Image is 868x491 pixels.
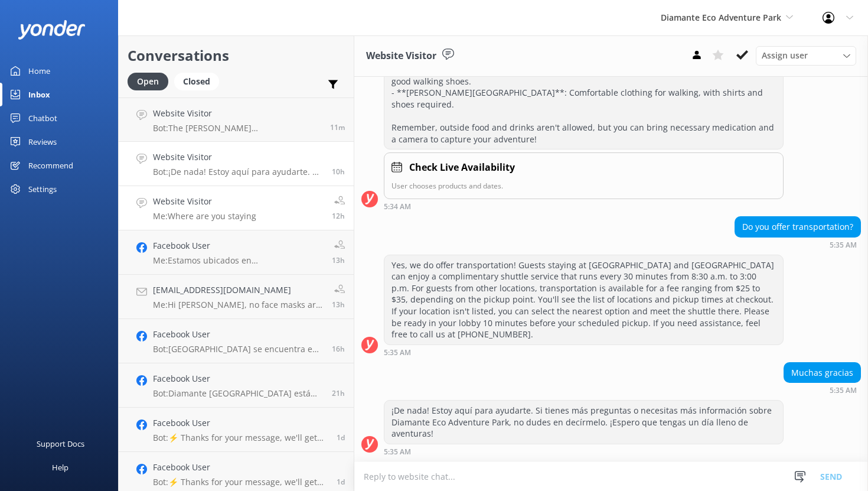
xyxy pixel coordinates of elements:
div: Closed [174,73,219,90]
h4: Facebook User [153,372,323,385]
a: Closed [174,74,225,87]
div: Reviews [28,130,57,154]
span: Diamante Eco Adventure Park [661,12,781,23]
strong: 5:35 AM [384,349,411,356]
div: Open [128,73,168,90]
span: Sep 08 2025 10:20pm (UTC -06:00) America/Costa_Rica [330,122,345,132]
p: Bot: The [PERSON_NAME][GEOGRAPHIC_DATA] Discovery Pass does not specify free entry for children u... [153,123,321,134]
span: Sep 08 2025 01:26am (UTC -06:00) America/Costa_Rica [332,388,345,398]
div: Inbox [28,83,50,106]
img: yonder-white-logo.png [18,20,86,40]
a: Facebook UserBot:Diamante [GEOGRAPHIC_DATA] está abierto al público los siete días de la semana, ... [119,363,354,408]
a: Facebook UserBot:⚡ Thanks for your message, we'll get back to you as soon as we can. You're also ... [119,408,354,452]
span: Sep 08 2025 06:12am (UTC -06:00) America/Costa_Rica [332,344,345,354]
h4: Website Visitor [153,151,323,164]
a: Open [128,74,174,87]
span: Sep 08 2025 11:35am (UTC -06:00) America/Costa_Rica [332,167,345,177]
strong: 5:35 AM [830,242,857,249]
a: [EMAIL_ADDRESS][DOMAIN_NAME]Me:Hi [PERSON_NAME], no face masks are not required.13h [119,275,354,319]
p: Bot: ⚡ Thanks for your message, we'll get back to you as soon as we can. You're also welcome to k... [153,433,328,443]
p: Me: Estamos ubicados en [GEOGRAPHIC_DATA], en [GEOGRAPHIC_DATA]. [153,255,323,266]
div: Settings [28,177,57,201]
div: Support Docs [37,432,84,456]
h4: Facebook User [153,461,328,474]
span: Sep 07 2025 03:17pm (UTC -06:00) America/Costa_Rica [337,477,345,487]
strong: 5:35 AM [384,448,411,456]
div: Sep 08 2025 11:35am (UTC -06:00) America/Costa_Rica [735,240,861,249]
span: Sep 08 2025 08:36am (UTC -06:00) America/Costa_Rica [332,300,345,310]
div: Recommend [28,154,73,177]
a: Facebook UserBot:[GEOGRAPHIC_DATA] se encuentra en RIU Hotel [STREET_ADDRESS][PERSON_NAME]. Para ... [119,319,354,363]
a: Facebook UserMe:Estamos ubicados en [GEOGRAPHIC_DATA], en [GEOGRAPHIC_DATA].13h [119,230,354,275]
p: Bot: ¡De nada! Estoy aquí para ayudarte. Si tienes más preguntas o necesitas más información sobr... [153,167,323,177]
div: ¡De nada! Estoy aquí para ayudarte. Si tienes más preguntas o necesitas más información sobre Dia... [384,401,783,444]
h4: Facebook User [153,417,328,430]
span: Sep 08 2025 08:36am (UTC -06:00) America/Costa_Rica [332,255,345,265]
a: Website VisitorBot:¡De nada! Estoy aquí para ayudarte. Si tienes más preguntas o necesitas más in... [119,142,354,186]
div: Sep 08 2025 11:35am (UTC -06:00) America/Costa_Rica [384,447,784,456]
div: Chatbot [28,106,57,130]
div: Muchas gracias [784,363,860,383]
div: Help [52,456,68,479]
p: Me: Where are you staying [153,211,256,222]
h4: Facebook User [153,239,323,252]
div: Sep 08 2025 11:35am (UTC -06:00) America/Costa_Rica [384,348,784,356]
h4: Check Live Availability [409,160,515,175]
strong: 5:34 AM [384,203,411,210]
h4: [EMAIL_ADDRESS][DOMAIN_NAME] [153,284,323,297]
div: Sep 08 2025 11:34am (UTC -06:00) America/Costa_Rica [384,202,784,210]
span: Sep 08 2025 09:35am (UTC -06:00) America/Costa_Rica [332,211,345,221]
p: Me: Hi [PERSON_NAME], no face masks are not required. [153,300,323,310]
a: Website VisitorMe:Where are you staying12h [119,186,354,230]
span: Sep 07 2025 06:11pm (UTC -06:00) America/Costa_Rica [337,433,345,443]
span: Assign user [762,49,808,62]
div: Do you offer transportation? [735,217,860,237]
h4: Website Visitor [153,195,256,208]
div: Home [28,59,50,83]
strong: 5:35 AM [830,387,857,394]
div: Assign User [756,46,856,65]
h4: Facebook User [153,328,323,341]
div: Sep 08 2025 11:35am (UTC -06:00) America/Costa_Rica [784,386,861,394]
div: Yes, we do offer transportation! Guests staying at [GEOGRAPHIC_DATA] and [GEOGRAPHIC_DATA] can en... [384,255,783,344]
h4: Website Visitor [153,107,321,120]
h3: Website Visitor [366,48,436,64]
p: User chooses products and dates. [391,180,776,191]
p: Bot: Diamante [GEOGRAPHIC_DATA] está abierto al público los siete días de la semana, 365 días al ... [153,388,323,399]
p: Bot: [GEOGRAPHIC_DATA] se encuentra en RIU Hotel [STREET_ADDRESS][PERSON_NAME]. Para obtener dire... [153,344,323,355]
h2: Conversations [128,44,345,67]
p: Bot: ⚡ Thanks for your message, we'll get back to you as soon as we can. You're also welcome to k... [153,477,328,487]
a: Website VisitorBot:The [PERSON_NAME][GEOGRAPHIC_DATA] Discovery Pass does not specify free entry ... [119,97,354,142]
